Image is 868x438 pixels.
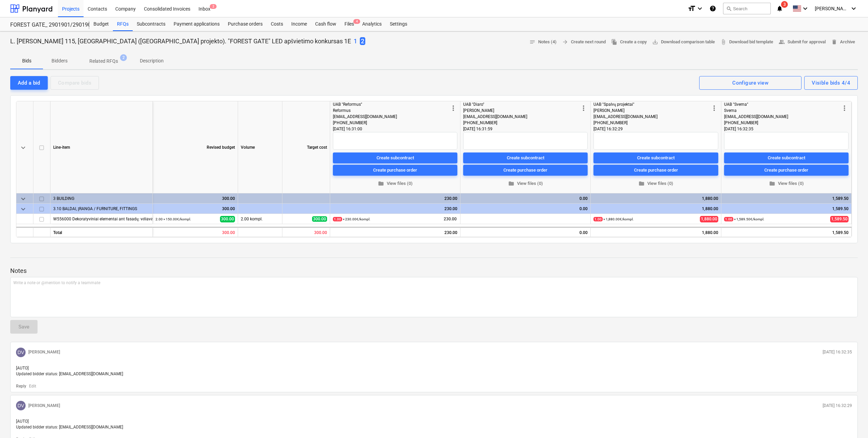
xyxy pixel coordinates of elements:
[19,195,27,203] span: keyboard_arrow_down
[16,366,123,376] span: [AUTO] Updated bidder status: [EMAIL_ADDRESS][DOMAIN_NAME]
[330,227,460,237] div: 230.00
[17,403,24,408] span: DV
[831,38,855,46] span: Archive
[723,3,771,14] button: Search
[815,6,849,11] span: [PERSON_NAME][DEMOGRAPHIC_DATA]
[652,39,658,45] span: save_alt
[593,114,658,119] span: [EMAIL_ADDRESS][DOMAIN_NAME]
[688,4,696,13] i: format_size
[267,17,287,31] a: Costs
[724,107,840,114] div: Svema
[282,101,330,193] div: Target cost
[282,227,330,237] div: 300.00
[156,193,235,204] div: 300.00
[311,17,340,31] a: Cash flow
[312,216,327,222] span: 300.00
[801,4,809,13] i: keyboard_arrow_down
[210,4,217,9] span: 2
[156,217,191,221] small: 2.00 × 150.00€ / kompl.
[696,4,704,13] i: keyboard_arrow_down
[463,107,579,114] div: [PERSON_NAME]
[333,193,457,204] div: 230.00
[463,120,579,126] div: [PHONE_NUMBER]
[638,180,645,187] span: folder
[466,180,585,188] span: View files (0)
[449,104,457,112] span: more_vert
[333,165,457,176] button: Create purchase order
[732,78,768,87] div: Configure view
[611,39,617,45] span: file_copy
[29,383,36,389] button: Edit
[386,17,411,31] div: Settings
[333,217,370,221] small: × 230.00€ / kompl.
[463,193,588,204] div: 0.00
[333,126,457,132] div: [DATE] 16:31:00
[508,180,514,187] span: folder
[358,17,386,31] div: Analytics
[156,204,235,214] div: 300.00
[340,17,358,31] a: Files4
[51,57,68,64] p: Bidders
[724,165,849,176] button: Create purchase order
[463,101,579,107] div: UAB "Diaro"
[724,193,849,204] div: 1,589.50
[724,101,840,107] div: UAB "Svema"
[377,154,414,162] div: Create subcontract
[779,39,785,45] span: people_alt
[360,37,365,45] span: 2
[611,38,647,46] span: Create a copy
[727,180,846,188] span: View files (0)
[333,120,449,126] div: [PHONE_NUMBER]
[17,350,24,355] span: DV
[463,152,588,163] button: Create subcontract
[170,17,224,31] div: Payment applications
[724,114,788,119] span: [EMAIL_ADDRESS][DOMAIN_NAME]
[336,180,455,188] span: View files (0)
[53,193,150,203] div: 3 BUILDING
[823,349,852,355] p: [DATE] 16:32:35
[700,216,718,222] span: 1,880.00
[562,39,568,45] span: arrow_forward
[593,193,718,204] div: 1,880.00
[726,6,732,11] span: search
[224,17,267,31] div: Purchase orders
[50,101,153,193] div: Line-item
[591,227,721,237] div: 1,880.00
[850,4,858,13] i: keyboard_arrow_down
[831,39,837,45] span: delete
[28,349,60,355] p: [PERSON_NAME]
[287,17,311,31] a: Income
[823,403,852,409] p: [DATE] 16:32:29
[463,204,588,214] div: 0.00
[710,104,718,112] span: more_vert
[53,214,150,224] div: W556000 Dekoratyviniai elementai ant fasadų: vėliavėlės laikiklis, namo nr.
[529,39,535,45] span: notes
[333,114,397,119] span: [EMAIL_ADDRESS][DOMAIN_NAME]
[593,178,718,189] button: View files (0)
[593,107,710,114] div: [PERSON_NAME]
[720,38,773,46] span: Download bid template
[812,78,850,87] div: Visible bids 4/4
[463,114,527,119] span: [EMAIL_ADDRESS][DOMAIN_NAME]
[19,205,27,213] span: keyboard_arrow_down
[220,216,235,222] span: 300.00
[89,17,113,31] a: Budget
[10,76,48,90] button: Add a bid
[781,1,788,8] span: 3
[503,166,547,174] div: Create purchase order
[596,180,716,188] span: View files (0)
[354,37,357,46] button: 1
[840,104,849,112] span: more_vert
[529,38,557,46] span: Notes (4)
[718,37,776,47] a: Download bid template
[113,17,133,31] a: RFQs
[333,178,457,189] button: View files (0)
[779,38,826,46] span: Submit for approval
[53,204,150,214] div: 3.10 BALDAI, ĮRANGA / FURNITURE, FITTINGS
[724,178,849,189] button: View files (0)
[463,165,588,176] button: Create purchase order
[834,405,868,438] iframe: Chat Widget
